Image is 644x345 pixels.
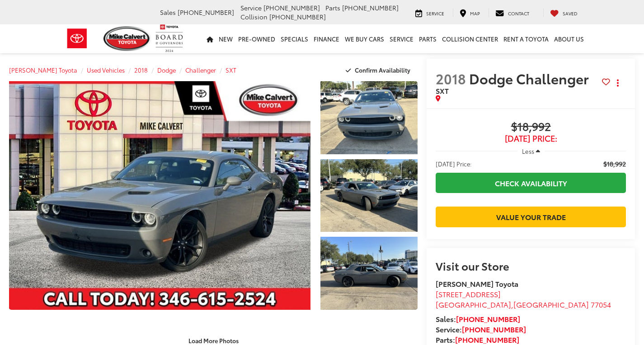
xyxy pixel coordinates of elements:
a: Service [409,8,451,17]
span: Parts [325,3,340,12]
img: 2018 Dodge Challenger SXT [320,158,419,233]
img: Toyota [60,24,94,53]
span: $18,992 [603,159,626,168]
strong: Service: [436,324,526,334]
span: [PHONE_NUMBER] [269,12,326,21]
a: Service [387,24,416,53]
span: SXT [436,85,449,96]
a: [PHONE_NUMBER] [456,313,520,324]
img: 2018 Dodge Challenger SXT [320,80,419,155]
a: [PERSON_NAME] Toyota [9,66,77,74]
a: Map [453,8,487,17]
span: Saved [563,10,578,17]
a: WE BUY CARS [342,24,387,53]
span: Less [522,147,534,155]
strong: Sales: [436,313,520,324]
strong: [PERSON_NAME] Toyota [436,278,518,289]
a: Parts [416,24,439,53]
span: [GEOGRAPHIC_DATA] [513,299,589,309]
span: Service [426,10,444,17]
button: Less [517,143,545,159]
span: [STREET_ADDRESS] [436,289,501,299]
img: 2018 Dodge Challenger SXT [320,236,419,310]
span: Collision [240,12,268,21]
a: Expand Photo 3 [320,237,418,310]
span: Dodge Challenger [469,69,592,88]
span: 77054 [591,299,611,309]
span: dropdown dots [617,79,619,87]
a: Specials [278,24,311,53]
a: Home [204,24,216,53]
span: [GEOGRAPHIC_DATA] [436,299,511,309]
strong: Parts: [436,334,519,345]
a: Check Availability [436,173,626,193]
span: Confirm Availability [355,66,410,74]
a: [PHONE_NUMBER] [462,324,526,334]
a: Contact [489,8,536,17]
span: $18,992 [436,120,626,134]
span: [PHONE_NUMBER] [178,8,234,17]
img: Mike Calvert Toyota [103,26,151,51]
span: [DATE] Price: [436,159,472,168]
a: Value Your Trade [436,207,626,227]
span: Sales [160,8,176,17]
h2: Visit our Store [436,260,626,271]
span: 2018 [436,69,466,88]
a: Expand Photo 2 [320,159,418,232]
a: SXT [226,66,236,74]
a: About Us [551,24,587,53]
a: My Saved Vehicles [543,8,584,17]
span: [PHONE_NUMBER] [263,3,320,12]
span: Service [240,3,262,12]
a: Used Vehicles [87,66,125,74]
span: , [436,299,611,309]
span: [DATE] Price: [436,134,626,143]
a: Finance [311,24,342,53]
a: [STREET_ADDRESS] [GEOGRAPHIC_DATA],[GEOGRAPHIC_DATA] 77054 [436,289,611,309]
a: New [216,24,235,53]
a: Rent a Toyota [501,24,551,53]
a: Collision Center [439,24,501,53]
img: 2018 Dodge Challenger SXT [6,80,313,310]
button: Confirm Availability [341,62,418,78]
span: [PHONE_NUMBER] [342,3,399,12]
a: Expand Photo 0 [9,81,310,310]
span: Map [470,10,480,17]
a: [PHONE_NUMBER] [455,334,519,345]
a: Challenger [185,66,216,74]
span: Contact [508,10,529,17]
button: Actions [610,75,626,91]
a: 2018 [134,66,148,74]
a: Expand Photo 1 [320,81,418,154]
a: Dodge [157,66,176,74]
a: Pre-Owned [235,24,278,53]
